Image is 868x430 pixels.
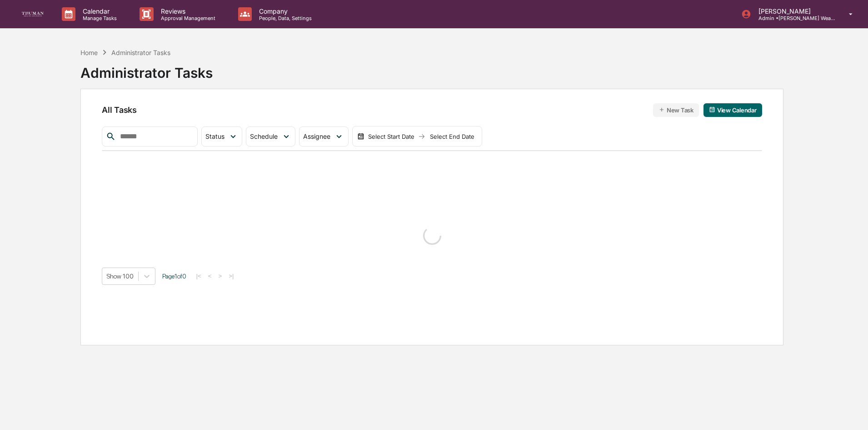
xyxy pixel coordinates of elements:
img: calendar [357,133,364,140]
div: Select End Date [427,133,477,140]
p: Reviews [154,7,220,15]
button: New Task [653,103,699,117]
span: Schedule [250,132,278,140]
button: >| [226,272,236,280]
p: Calendar [75,7,121,15]
span: Assignee [303,132,330,140]
div: Administrator Tasks [111,49,170,56]
p: People, Data, Settings [252,15,316,21]
span: Page 1 of 0 [162,273,186,280]
p: Approval Management [154,15,220,21]
div: Administrator Tasks [80,57,213,81]
p: Company [252,7,316,15]
span: Status [205,132,224,140]
button: > [216,272,225,280]
button: View Calendar [703,103,762,117]
p: [PERSON_NAME] [751,7,836,15]
img: logo [22,12,44,17]
p: Manage Tasks [75,15,121,21]
div: Select Start Date [366,133,416,140]
span: All Tasks [102,105,136,115]
button: |< [193,272,204,280]
div: Home [80,49,98,56]
p: Admin • [PERSON_NAME] Wealth [751,15,836,21]
img: arrow right [418,133,425,140]
button: < [205,272,215,280]
img: calendar [709,106,715,113]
